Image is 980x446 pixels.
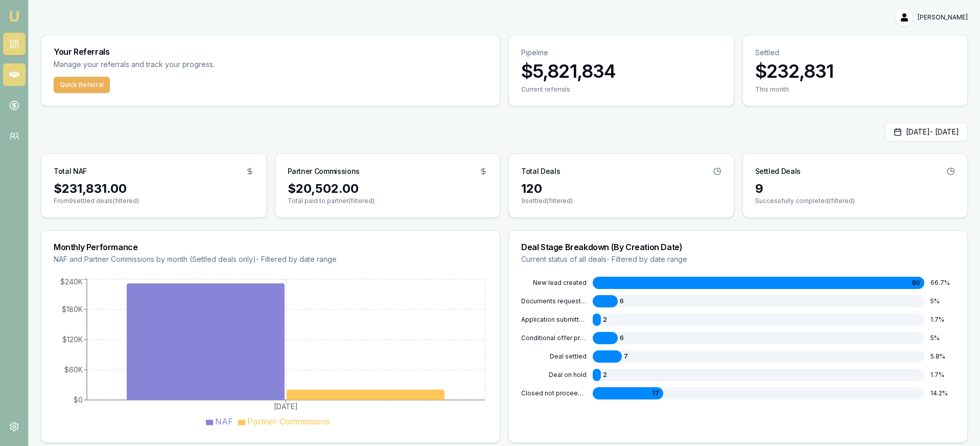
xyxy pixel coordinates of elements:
[247,416,330,427] span: Partner Commissions
[521,297,587,305] div: DOCUMENTS REQUESTED FROM CLIENT
[755,197,955,205] p: Successfully completed (filtered)
[521,334,587,342] div: CONDITIONAL OFFER PROVIDED TO CLIENT
[885,123,968,141] button: [DATE]- [DATE]
[624,352,628,361] span: 7
[62,335,83,344] tspan: $120K
[912,279,920,287] span: 80
[521,371,587,379] div: DEAL ON HOLD
[54,166,87,176] h3: Total NAF
[620,297,624,305] span: 6
[755,85,955,94] div: This month
[274,402,298,411] tspan: [DATE]
[62,305,83,314] tspan: $180K
[918,13,968,21] span: [PERSON_NAME]
[755,48,955,58] p: Settled
[288,181,488,197] div: $20,502.00
[930,334,955,342] div: 5 %
[652,389,659,397] span: 17
[930,352,955,361] div: 5.8 %
[54,197,254,205] p: From 9 settled deals (filtered)
[54,48,487,56] h3: Your Referrals
[521,316,587,324] div: APPLICATION SUBMITTED TO LENDER
[603,371,607,379] span: 2
[521,197,721,205] p: 9 settled (filtered)
[930,297,955,305] div: 5 %
[521,243,955,251] h3: Deal Stage Breakdown (By Creation Date)
[54,77,110,93] button: Quick Referral
[54,254,487,264] p: NAF and Partner Commissions by month (Settled deals only) - Filtered by date range
[930,279,955,287] div: 66.7 %
[521,389,587,397] div: CLOSED NOT PROCEEDING
[215,416,233,427] span: NAF
[288,166,360,176] h3: Partner Commissions
[8,10,20,23] img: emu-icon-u.png
[521,181,721,197] div: 120
[521,166,560,176] h3: Total Deals
[521,254,955,264] p: Current status of all deals - Filtered by date range
[521,61,721,81] h3: $5,821,834
[54,243,487,251] h3: Monthly Performance
[755,61,955,81] h3: $232,831
[603,316,607,324] span: 2
[930,389,955,397] div: 14.2 %
[60,277,83,286] tspan: $240K
[521,48,721,58] p: Pipeline
[74,395,83,404] tspan: $0
[755,166,801,176] h3: Settled Deals
[620,334,624,342] span: 6
[64,365,83,374] tspan: $60K
[521,279,587,287] div: NEW LEAD CREATED
[288,197,488,205] p: Total paid to partner (filtered)
[54,181,254,197] div: $231,831.00
[755,181,955,197] div: 9
[930,371,955,379] div: 1.7 %
[930,316,955,324] div: 1.7 %
[521,352,587,361] div: DEAL SETTLED
[54,59,315,71] p: Manage your referrals and track your progress.
[521,85,721,94] div: Current referrals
